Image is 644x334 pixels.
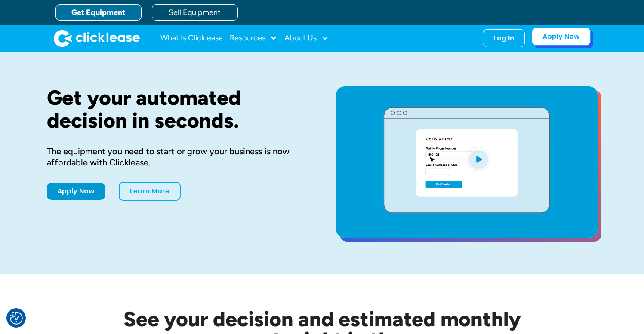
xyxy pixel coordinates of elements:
[152,4,238,21] a: Sell Equipment
[54,30,140,47] a: home
[493,34,514,43] div: Log In
[119,182,181,201] a: Learn More
[54,30,140,47] img: Clicklease logo
[336,86,598,238] a: open lightbox
[284,30,329,47] div: About Us
[47,146,308,168] div: The equipment you need to start or grow your business is now affordable with Clicklease.
[230,30,277,47] div: Resources
[532,28,591,46] a: Apply Now
[10,312,23,325] button: Consent Preferences
[467,147,490,171] img: Blue play button logo on a light blue circular background
[55,4,142,21] a: Get Equipment
[47,183,105,200] a: Apply Now
[160,30,223,47] a: What Is Clicklease
[47,86,308,132] h1: Get your automated decision in seconds.
[10,312,23,325] img: Revisit consent button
